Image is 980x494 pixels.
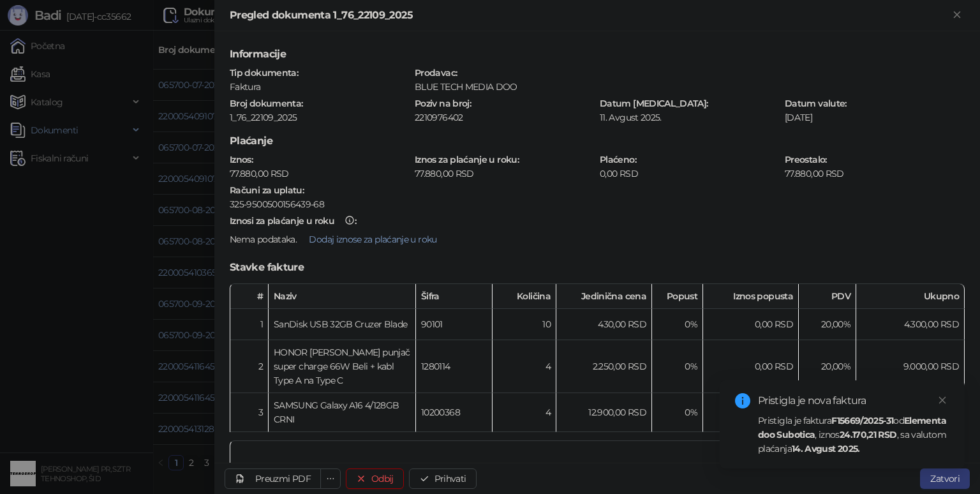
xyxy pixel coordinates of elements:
span: ellipsis [326,474,335,483]
strong: Broj dokumenta : [230,98,302,109]
strong: 14. Avgust 2025. [792,443,860,454]
strong: Poziv na broj : [415,98,471,109]
span: Nema podataka [230,234,295,245]
strong: Datum [MEDICAL_DATA] : [600,98,708,109]
div: Iznosi za plaćanje u roku [230,216,334,225]
strong: : [230,215,356,227]
strong: F15669/2025-31 [831,415,893,426]
div: [DATE] [783,112,966,123]
div: 0,00 RSD [598,168,781,179]
div: SAMSUNG Galaxy A16 4/128GB CRNI [274,398,410,426]
th: Jedinična cena [556,284,652,309]
h5: Plaćanje [230,133,965,149]
strong: Datum valute : [785,98,847,109]
strong: Iznos : [230,154,253,165]
th: Ukupno [856,284,965,309]
td: 2.250,00 RSD [556,340,652,393]
button: Prihvati [409,468,477,489]
strong: 24.170,21 RSD [840,429,897,440]
td: 0,00 RSD [703,309,799,340]
div: Pregled dokumenta 1_76_22109_2025 [230,8,949,23]
h5: Informacije [230,47,965,62]
th: Iznos popusta [703,284,799,309]
div: Pristigla je faktura od , iznos , sa valutom plaćanja [758,414,949,456]
a: Close [935,393,949,407]
td: 0,00 RSD [703,393,799,432]
button: Dodaj iznose za plaćanje u roku [299,229,447,250]
th: # [230,284,269,309]
div: . [228,229,966,250]
div: Faktura [228,81,411,93]
th: Popust [652,284,703,309]
strong: Iznos za plaćanje u roku : [415,154,519,165]
button: Zatvori [920,468,970,489]
div: 2210976402 [414,112,594,123]
th: Šifra [416,284,493,309]
strong: Računi za uplatu : [230,184,304,196]
div: BLUE TECH MEDIA DOO [414,81,964,93]
h5: Stavke fakture [230,260,965,275]
span: 20,00 % [821,318,850,330]
td: 2 [230,340,269,393]
td: 10 [493,309,556,340]
th: PDV [799,284,856,309]
th: Količina [493,284,556,309]
strong: Preostalo : [785,154,827,165]
div: HONOR [PERSON_NAME] punjač super charge 66W Beli + kabl Type A na Type C [274,345,410,387]
td: 12.900,00 RSD [556,393,652,432]
button: Zatvori [949,8,965,23]
td: 10200368 [416,393,493,432]
div: 325-9500500156439-68 [230,198,965,210]
td: 4 [493,340,556,393]
div: Pristigla je nova faktura [758,393,949,408]
div: 77.880,00 RSD [413,168,596,179]
td: 1 [230,309,269,340]
td: 4.300,00 RSD [856,309,965,340]
td: 3 [230,393,269,432]
td: 0,00 RSD [703,340,799,393]
div: 1_76_22109_2025 [228,112,411,123]
td: 4 [493,393,556,432]
strong: Tip dokumenta : [230,67,298,79]
td: 430,00 RSD [556,309,652,340]
td: [PERSON_NAME] - Stopa 20% [230,441,856,472]
span: info-circle [735,393,750,408]
th: Naziv [269,284,416,309]
strong: Plaćeno : [600,154,636,165]
td: 0% [652,340,703,393]
div: SanDisk USB 32GB Cruzer Blade [274,317,410,331]
td: 0% [652,309,703,340]
span: close [938,396,947,405]
span: 20,00 % [821,361,850,372]
a: Preuzmi PDF [225,468,321,489]
td: 9.000,00 RSD [856,340,965,393]
td: 1280114 [416,340,493,393]
td: 0% [652,393,703,432]
div: 77.880,00 RSD [228,168,411,179]
strong: Prodavac : [415,67,457,79]
div: Preuzmi PDF [255,473,311,484]
div: 11. Avgust 2025. [598,112,781,123]
button: Odbij [346,468,404,489]
td: 90101 [416,309,493,340]
div: 77.880,00 RSD [783,168,966,179]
